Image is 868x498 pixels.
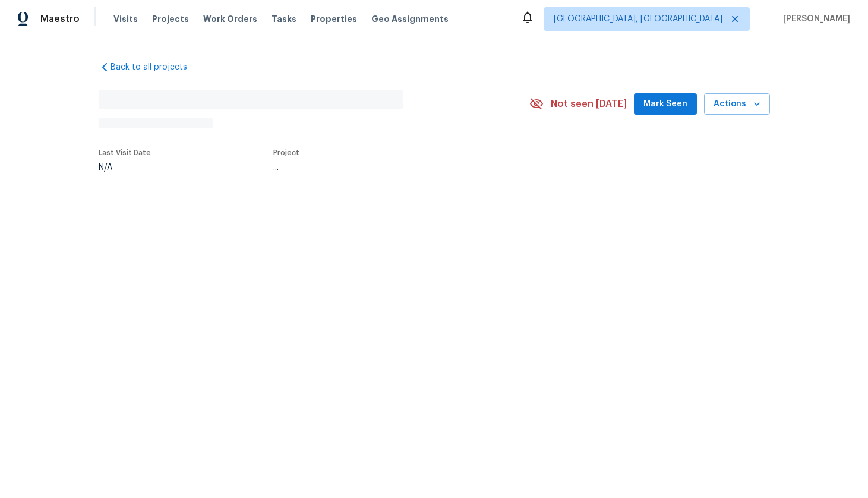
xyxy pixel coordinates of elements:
div: N/A [99,163,151,172]
span: Work Orders [203,13,257,25]
button: Actions [704,93,770,115]
span: Maestro [40,13,80,25]
span: [PERSON_NAME] [778,13,850,25]
div: ... [273,163,501,172]
span: Mark Seen [643,97,687,112]
span: Actions [714,97,760,112]
button: Mark Seen [634,93,697,115]
span: Last Visit Date [99,149,151,156]
span: Projects [152,13,189,25]
span: Project [273,149,299,156]
span: Visits [113,13,138,25]
span: Tasks [272,15,296,23]
span: Geo Assignments [371,13,449,25]
span: Not seen [DATE] [551,98,627,110]
a: Back to all projects [99,61,213,73]
span: Properties [311,13,357,25]
span: [GEOGRAPHIC_DATA], [GEOGRAPHIC_DATA] [554,13,722,25]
